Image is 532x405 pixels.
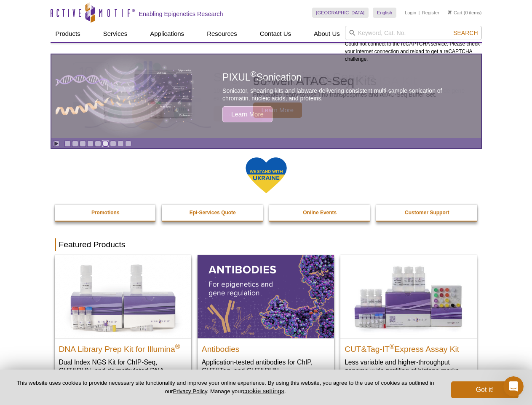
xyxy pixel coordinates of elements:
a: Services [98,26,133,42]
p: This website uses cookies to provide necessary site functionality and improve your online experie... [13,379,437,395]
a: Online Events [269,205,371,221]
div: Could not connect to the reCAPTCHA service. Please check your internet connection and reload to g... [345,26,482,63]
h2: Antibodies [202,341,330,354]
li: (0 items) [448,8,482,18]
sup: ® [390,343,395,350]
button: cookie settings [243,387,284,394]
a: Go to slide 9 [125,140,131,147]
li: | [419,8,420,18]
article: PIXUL Sonication [51,54,481,138]
img: DNA Library Prep Kit for Illumina [55,255,191,338]
h2: Enabling Epigenetics Research [139,10,223,18]
a: Go to slide 7 [110,140,116,147]
a: Promotions [55,205,157,221]
img: PIXUL sonication [56,54,195,138]
a: Products [51,26,86,42]
img: Your Cart [448,10,452,14]
h2: CUT&Tag-IT Express Assay Kit [345,341,473,354]
img: CUT&Tag-IT® Express Assay Kit [340,255,477,338]
button: Search [451,29,480,37]
p: Less variable and higher-throughput genome-wide profiling of histone marks​. [345,358,473,375]
sup: ® [251,70,257,79]
iframe: Intercom live chat [503,376,524,397]
a: Go to slide 6 [102,140,109,147]
a: PIXUL sonication PIXUL®Sonication Sonicator, shearing kits and labware delivering consistent mult... [51,54,481,138]
a: [GEOGRAPHIC_DATA] [312,8,369,18]
a: Contact Us [255,26,296,42]
strong: Promotions [91,210,120,216]
strong: Online Events [303,210,337,216]
a: Go to slide 2 [72,140,78,147]
a: Go to slide 1 [64,140,71,147]
span: Search [453,30,478,36]
img: All Antibodies [198,255,334,338]
h2: DNA Library Prep Kit for Illumina [59,341,187,354]
a: About Us [309,26,345,42]
a: Go to slide 4 [87,140,94,147]
input: Keyword, Cat. No. [345,26,482,40]
button: Got it! [451,381,519,398]
p: Dual Index NGS Kit for ChIP-Seq, CUT&RUN, and ds methylated DNA assays. [59,358,187,383]
a: Go to slide 8 [118,140,124,147]
p: Sonicator, shearing kits and labware delivering consistent multi-sample sonication of chromatin, ... [222,87,462,102]
img: We Stand With Ukraine [245,157,287,194]
a: CUT&Tag-IT® Express Assay Kit CUT&Tag-IT®Express Assay Kit Less variable and higher-throughput ge... [340,255,477,383]
a: DNA Library Prep Kit for Illumina DNA Library Prep Kit for Illumina® Dual Index NGS Kit for ChIP-... [55,255,191,391]
a: Login [405,10,416,16]
a: Register [422,10,439,16]
a: Applications [145,26,189,42]
strong: Epi-Services Quote [190,210,236,216]
strong: Customer Support [405,210,449,216]
a: Cart [448,10,462,16]
a: Resources [202,26,242,42]
span: Learn More [222,106,273,122]
a: Epi-Services Quote [162,205,264,221]
a: All Antibodies Antibodies Application-tested antibodies for ChIP, CUT&Tag, and CUT&RUN. [198,255,334,383]
a: Privacy Policy [173,388,207,394]
a: English [373,8,396,18]
a: Go to slide 3 [80,140,86,147]
sup: ® [175,343,180,350]
a: Customer Support [376,205,478,221]
span: PIXUL Sonication [222,72,302,83]
a: Go to slide 5 [95,140,101,147]
a: Toggle autoplay [53,140,59,147]
p: Application-tested antibodies for ChIP, CUT&Tag, and CUT&RUN. [202,358,330,375]
h2: Featured Products [55,238,478,251]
